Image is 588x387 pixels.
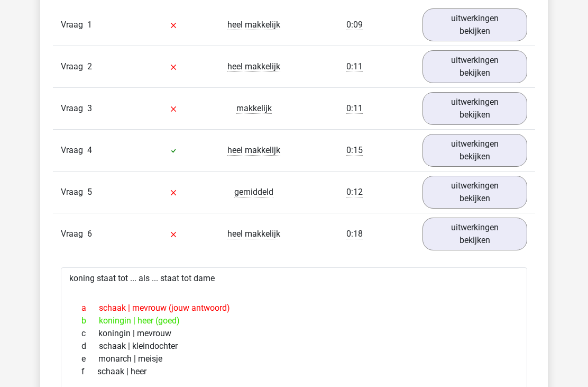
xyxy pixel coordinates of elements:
[346,103,363,114] span: 0:11
[236,103,272,114] span: makkelijk
[73,365,514,378] div: schaak | heer
[73,340,514,353] div: schaak | kleindochter
[234,187,273,197] span: gemiddeld
[422,134,527,167] a: uitwerkingen bekijken
[61,186,87,199] span: Vraag
[422,92,527,125] a: uitwerkingen bekijken
[227,20,280,30] span: heel makkelijk
[81,327,98,340] span: c
[81,353,98,365] span: e
[61,144,87,157] span: Vraag
[87,187,92,197] span: 5
[87,20,92,30] span: 1
[346,145,363,156] span: 0:15
[422,176,527,209] a: uitwerkingen bekijken
[346,61,363,72] span: 0:11
[61,60,87,73] span: Vraag
[422,8,527,41] a: uitwerkingen bekijken
[81,302,99,314] span: a
[422,218,527,250] a: uitwerkingen bekijken
[81,365,97,378] span: f
[346,187,363,197] span: 0:12
[61,19,87,31] span: Vraag
[87,61,92,71] span: 2
[87,103,92,113] span: 3
[87,229,92,239] span: 6
[61,228,87,240] span: Vraag
[73,314,514,327] div: koningin | heer (goed)
[61,102,87,115] span: Vraag
[227,61,280,72] span: heel makkelijk
[81,340,99,353] span: d
[73,353,514,365] div: monarch | meisje
[73,327,514,340] div: koningin | mevrouw
[87,145,92,155] span: 4
[346,20,363,30] span: 0:09
[346,229,363,239] span: 0:18
[73,302,514,314] div: schaak | mevrouw (jouw antwoord)
[227,145,280,156] span: heel makkelijk
[422,50,527,83] a: uitwerkingen bekijken
[81,314,99,327] span: b
[227,229,280,239] span: heel makkelijk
